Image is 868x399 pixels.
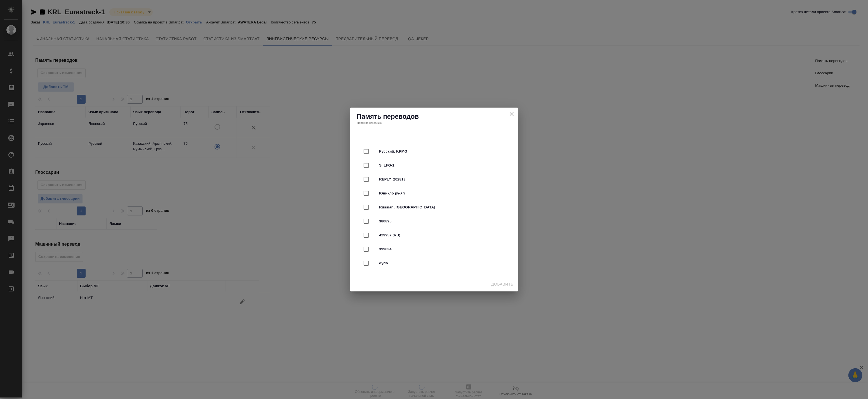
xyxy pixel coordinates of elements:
[379,246,505,252] span: 399034
[379,149,505,154] span: Русский, KPMG
[379,205,505,210] span: Russian, [GEOGRAPHIC_DATA]
[379,163,505,168] span: S_LFG-1
[359,158,509,172] div: S_LFG-1
[507,110,516,118] button: close
[359,186,509,200] div: Юникло ру-яп
[379,177,505,182] span: REPLY_202813
[359,144,509,158] div: Русский, KPMG
[359,172,509,186] div: REPLY_202813
[357,112,511,121] h2: Память переводов
[359,242,509,256] div: 399034
[359,214,509,228] div: 380895
[379,232,505,238] span: 429957 (RU)
[357,121,382,124] label: Поиск по названию
[379,191,505,196] span: Юникло ру-яп
[379,218,505,224] span: 380895
[359,200,509,214] div: Russian, [GEOGRAPHIC_DATA]
[359,256,509,270] div: dydo
[379,260,505,266] span: dydo
[359,228,509,242] div: 429957 (RU)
